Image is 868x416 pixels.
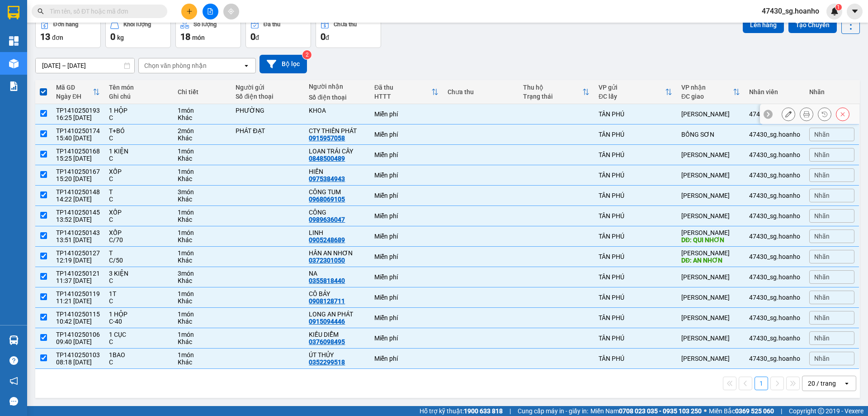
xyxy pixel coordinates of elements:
[814,172,830,179] span: Nhãn
[193,21,217,28] div: Số lượng
[749,355,800,362] div: 47430_sg.hoanho
[599,253,672,260] div: TÂN PHÚ
[681,335,740,342] div: [PERSON_NAME]
[40,31,50,42] span: 13
[309,311,365,318] div: LONG AN PHÁT
[749,335,800,342] div: 47430_sg.hoanho
[109,318,168,325] div: C-40
[178,114,227,121] div: Khác
[243,62,250,69] svg: open
[109,93,168,100] div: Ghi chú
[178,270,227,277] div: 3 món
[309,236,345,244] div: 0905248689
[599,294,672,301] div: TÂN PHÚ
[735,407,774,415] strong: 0369 525 060
[619,407,702,415] strong: 0708 023 035 - 0935 103 250
[814,233,830,240] span: Nhãn
[8,29,52,40] div: PHƯỜNG
[56,331,100,338] div: TP1410250106
[681,151,740,158] div: [PERSON_NAME]
[309,168,365,175] div: HIẾN
[109,107,168,114] div: 1 HỘP
[309,83,365,90] div: Người nhận
[109,331,168,338] div: 1 CỤC
[259,55,307,73] button: Bộ lọc
[109,209,168,216] div: XỐP
[599,131,672,138] div: TÂN PHÚ
[223,4,239,19] button: aim
[374,294,439,301] div: Miễn phí
[590,406,702,416] span: Miền Nam
[56,338,100,345] div: 09:40 [DATE]
[814,192,830,199] span: Nhãn
[192,34,205,41] span: món
[178,338,227,345] div: Khác
[53,21,78,28] div: Đơn hàng
[309,148,365,155] div: LOAN TRÁI CÂY
[681,229,740,236] div: [PERSON_NAME]
[321,31,325,42] span: 0
[681,273,740,281] div: [PERSON_NAME]
[325,34,329,41] span: đ
[181,4,197,19] button: plus
[749,273,800,281] div: 47430_sg.hoanho
[835,4,842,10] sup: 1
[814,273,830,281] span: Nhãn
[743,17,784,33] button: Lên hàng
[374,131,439,138] div: Miễn phí
[681,249,740,257] div: [PERSON_NAME]
[518,406,588,416] span: Cung cấp máy in - giấy in:
[56,84,93,91] div: Mã GD
[56,107,100,114] div: TP1410250193
[788,17,837,33] button: Tạo Chuyến
[109,188,168,196] div: T
[178,168,227,175] div: 1 món
[309,229,365,236] div: LINH
[749,192,800,199] div: 47430_sg.hoanho
[178,134,227,142] div: Khác
[109,127,168,134] div: T+BÓ
[814,212,830,220] span: Nhãn
[448,88,514,96] div: Chưa thu
[309,318,345,325] div: 0915094446
[56,270,100,277] div: TP1410250121
[309,270,365,277] div: NA
[109,196,168,203] div: C
[709,406,774,416] span: Miền Bắc
[36,59,42,68] span: C
[599,212,672,220] div: TÂN PHÚ
[52,80,104,104] th: Toggle SortBy
[420,406,503,416] span: Hỗ trợ kỹ thuật:
[178,318,227,325] div: Khác
[109,155,168,162] div: C
[374,172,439,179] div: Miễn phí
[56,148,100,155] div: TP1410250168
[91,46,103,58] span: SL
[374,212,439,220] div: Miễn phí
[814,294,830,301] span: Nhãn
[109,84,168,91] div: Tên món
[749,212,800,220] div: 47430_sg.hoanho
[309,257,345,264] div: 0372301050
[309,155,345,162] div: 0848500489
[178,257,227,264] div: Khác
[749,172,800,179] div: 47430_sg.hoanho
[599,110,672,118] div: TÂN PHÚ
[178,196,227,203] div: Khác
[9,36,19,46] img: dashboard-icon
[599,84,665,91] div: VP gửi
[309,351,365,359] div: ÚT THỦY
[56,318,100,325] div: 10:42 [DATE]
[309,134,345,142] div: 0915957058
[35,15,101,48] button: Đơn hàng13đơn
[109,351,168,359] div: 1BAO
[374,233,439,240] div: Miễn phí
[519,80,594,104] th: Toggle SortBy
[56,311,100,318] div: TP1410250115
[749,294,800,301] div: 47430_sg.hoanho
[749,131,800,138] div: 47430_sg.hoanho
[851,7,859,15] span: caret-down
[178,107,227,114] div: 1 món
[374,253,439,260] div: Miễn phí
[599,151,672,158] div: TÂN PHÚ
